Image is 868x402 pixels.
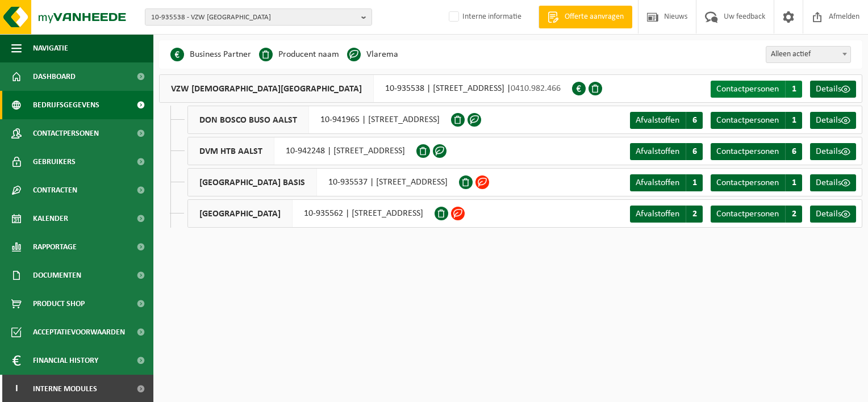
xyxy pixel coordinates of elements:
[188,169,317,196] span: [GEOGRAPHIC_DATA] BASIS
[810,112,856,129] a: Details
[686,112,703,129] span: 6
[188,106,309,133] span: DON BOSCO BUSO AALST
[539,6,632,28] a: Offerte aanvragen
[187,199,435,228] div: 10-935562 | [STREET_ADDRESS]
[686,174,703,191] span: 1
[630,174,703,191] a: Afvalstoffen 1
[785,206,802,223] span: 2
[33,91,99,119] span: Bedrijfsgegevens
[816,178,841,187] span: Details
[511,84,561,93] span: 0410.982.466
[636,178,679,187] span: Afvalstoffen
[816,85,841,94] span: Details
[33,119,99,148] span: Contactpersonen
[33,290,85,318] span: Product Shop
[33,233,77,261] span: Rapportage
[33,261,81,290] span: Documenten
[259,46,339,63] li: Producent naam
[785,112,802,129] span: 1
[816,210,841,219] span: Details
[810,143,856,160] a: Details
[33,346,98,375] span: Financial History
[187,137,416,165] div: 10-942248 | [STREET_ADDRESS]
[151,9,357,26] span: 10-935538 - VZW [GEOGRAPHIC_DATA]
[187,106,451,134] div: 10-941965 | [STREET_ADDRESS]
[711,206,802,223] a: Contactpersonen 2
[562,11,627,23] span: Offerte aanvragen
[145,9,372,26] button: 10-935538 - VZW [GEOGRAPHIC_DATA]
[630,112,703,129] a: Afvalstoffen 6
[33,204,68,233] span: Kalender
[716,147,779,156] span: Contactpersonen
[785,143,802,160] span: 6
[188,137,274,165] span: DVM HTB AALST
[810,206,856,223] a: Details
[686,143,703,160] span: 6
[816,147,841,156] span: Details
[33,176,77,204] span: Contracten
[630,206,703,223] a: Afvalstoffen 2
[785,81,802,98] span: 1
[33,34,68,62] span: Navigatie
[160,75,374,102] span: VZW [DEMOGRAPHIC_DATA][GEOGRAPHIC_DATA]
[170,46,251,63] li: Business Partner
[711,143,802,160] a: Contactpersonen 6
[187,168,459,196] div: 10-935537 | [STREET_ADDRESS]
[33,318,125,346] span: Acceptatievoorwaarden
[636,210,679,219] span: Afvalstoffen
[716,178,779,187] span: Contactpersonen
[636,116,679,125] span: Afvalstoffen
[766,47,850,62] span: Alleen actief
[33,62,76,91] span: Dashboard
[716,116,779,125] span: Contactpersonen
[810,174,856,191] a: Details
[686,206,703,223] span: 2
[347,46,398,63] li: Vlarema
[785,174,802,191] span: 1
[711,112,802,129] a: Contactpersonen 1
[711,174,802,191] a: Contactpersonen 1
[446,9,521,26] label: Interne informatie
[816,116,841,125] span: Details
[711,81,802,98] a: Contactpersonen 1
[716,85,779,94] span: Contactpersonen
[766,46,851,63] span: Alleen actief
[188,200,293,227] span: [GEOGRAPHIC_DATA]
[33,148,76,176] span: Gebruikers
[716,210,779,219] span: Contactpersonen
[810,81,856,98] a: Details
[159,74,572,103] div: 10-935538 | [STREET_ADDRESS] |
[636,147,679,156] span: Afvalstoffen
[630,143,703,160] a: Afvalstoffen 6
